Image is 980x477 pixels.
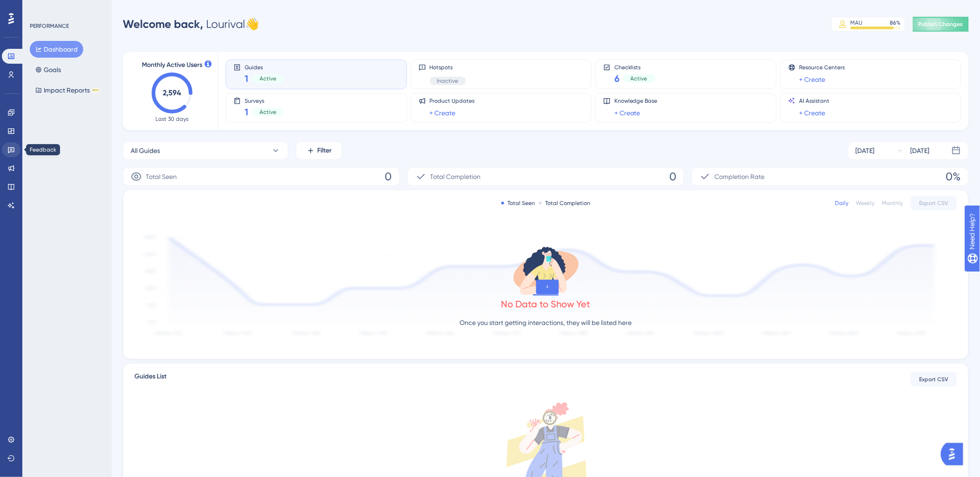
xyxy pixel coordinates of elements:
span: Filter [318,145,332,156]
div: Monthly [882,199,903,207]
span: Checklists [614,64,655,70]
div: MAU [851,19,863,26]
button: Impact ReportsBETA [30,82,106,99]
span: 0% [946,169,961,184]
span: Export CSV [920,199,949,207]
div: Daily [835,199,849,207]
button: Dashboard [30,41,83,58]
span: AI Assistant [800,97,830,105]
span: Guides [245,64,284,70]
span: 1 [245,72,248,85]
span: Guides List [134,371,167,388]
div: Weekly [856,199,875,207]
div: BETA [92,88,100,93]
button: Export CSV [911,372,957,387]
span: Active [260,108,276,116]
span: Need Help? [22,2,58,13]
span: 0 [669,169,676,184]
span: Export CSV [920,376,949,383]
button: Export CSV [911,196,957,211]
span: Last 30 days [156,115,189,123]
span: Active [260,75,276,82]
a: + Create [800,74,826,85]
button: Filter [296,141,342,160]
div: PERFORMANCE [30,22,69,30]
button: All Guides [123,141,288,160]
button: Goals [30,61,67,78]
span: Product Updates [430,97,475,105]
a: + Create [800,107,826,119]
span: All Guides [131,145,160,156]
div: Lourival 👋 [123,17,259,32]
p: Once you start getting interactions, they will be listed here [460,317,632,328]
div: Total Seen [501,199,535,207]
span: Total Completion [430,171,481,182]
div: [DATE] [911,145,930,156]
span: Completion Rate [714,171,765,182]
span: Monthly Active Users [142,60,202,71]
span: 0 [385,169,392,184]
div: [DATE] [856,145,875,156]
span: Surveys [245,97,284,104]
span: 6 [614,72,620,85]
span: Welcome back, [123,17,203,31]
span: Active [631,75,647,82]
span: Resource Centers [800,64,845,71]
a: + Create [430,107,456,119]
button: Publish Changes [913,17,969,32]
text: 2,594 [163,88,182,97]
div: Total Completion [539,199,591,207]
div: 86 % [890,19,901,26]
span: Knowledge Base [614,97,658,105]
span: Total Seen [146,171,177,182]
a: + Create [614,107,640,119]
span: Publish Changes [919,20,963,28]
span: Hotspots [430,64,466,71]
div: No Data to Show Yet [501,298,591,311]
span: 1 [245,106,248,119]
span: Inactive [437,77,459,85]
iframe: UserGuiding AI Assistant Launcher [941,440,969,468]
